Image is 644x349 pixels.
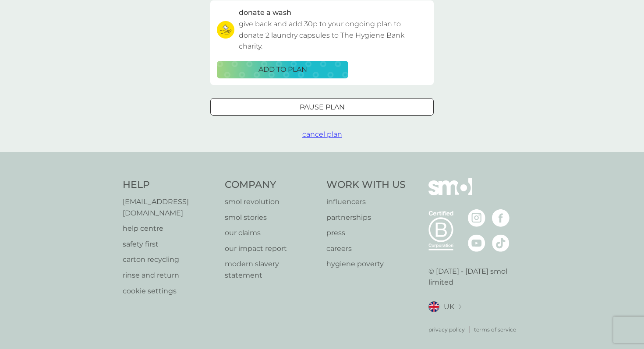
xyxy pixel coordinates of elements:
img: smol [428,178,472,208]
a: our impact report [225,243,318,254]
img: visit the smol Youtube page [468,234,485,252]
a: modern slavery statement [225,258,318,281]
p: ADD TO PLAN [258,64,307,75]
a: smol revolution [225,196,318,208]
a: press [326,227,406,239]
span: UK [444,301,454,313]
h3: donate a wash [239,7,291,18]
a: partnerships [326,212,406,223]
img: visit the smol Instagram page [468,209,485,227]
a: influencers [326,196,406,208]
a: carton recycling [123,254,216,265]
a: help centre [123,223,216,234]
a: rinse and return [123,270,216,281]
a: our claims [225,227,318,239]
a: safety first [123,239,216,250]
img: visit the smol Facebook page [492,209,510,227]
a: smol stories [225,212,318,223]
h4: Work With Us [326,178,406,192]
a: cookie settings [123,286,216,297]
button: cancel plan [302,129,342,140]
button: Pause plan [210,98,434,116]
h4: Company [225,178,318,192]
img: UK flag [428,301,439,312]
span: cancel plan [302,130,342,138]
p: © [DATE] - [DATE] smol limited [428,266,522,288]
img: select a new location [459,304,461,309]
a: terms of service [474,325,516,334]
p: give back and add 30p to your ongoing plan to donate 2 laundry capsules to The Hygiene Bank charity. [239,18,427,52]
img: visit the smol Tiktok page [492,234,510,252]
a: careers [326,243,406,254]
button: ADD TO PLAN [217,61,348,78]
a: hygiene poverty [326,258,406,270]
a: [EMAIL_ADDRESS][DOMAIN_NAME] [123,196,216,219]
p: Pause plan [300,102,345,113]
h4: Help [123,178,216,192]
a: privacy policy [428,325,465,334]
